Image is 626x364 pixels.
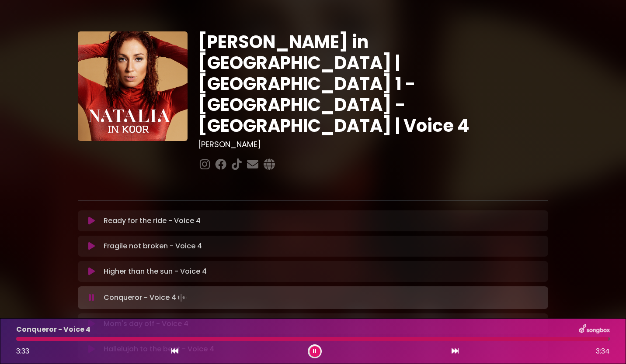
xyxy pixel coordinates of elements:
[596,346,610,357] span: 3:34
[104,292,188,304] p: Conqueror - Voice 4
[579,324,610,335] img: songbox-logo-white.png
[176,292,188,304] img: waveform4.gif
[78,31,188,141] img: YTVS25JmS9CLUqXqkEhs
[104,266,207,277] p: Higher than the sun - Voice 4
[16,324,90,335] p: Conqueror - Voice 4
[104,216,201,226] p: Ready for the ride - Voice 4
[198,140,548,149] h3: [PERSON_NAME]
[198,31,548,136] h1: [PERSON_NAME] in [GEOGRAPHIC_DATA] | [GEOGRAPHIC_DATA] 1 - [GEOGRAPHIC_DATA] - [GEOGRAPHIC_DATA] ...
[16,346,29,356] span: 3:33
[104,241,202,251] p: Fragile not broken - Voice 4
